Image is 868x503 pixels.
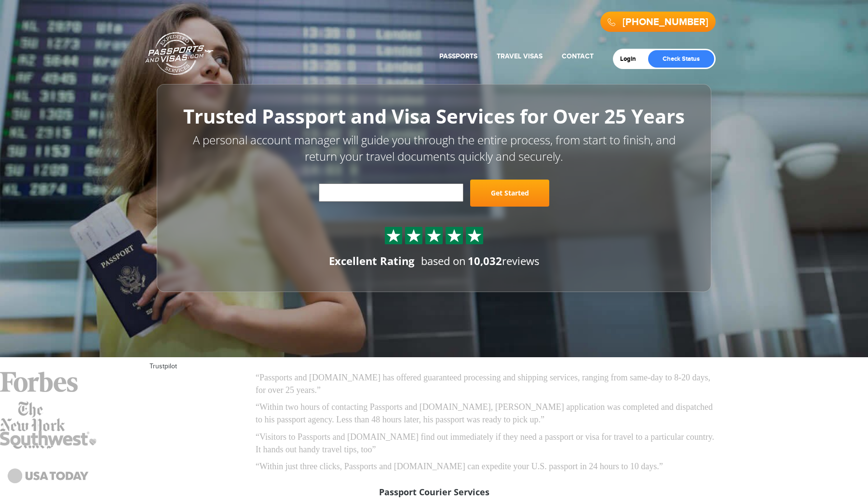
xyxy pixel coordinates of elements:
[157,488,711,497] h3: Passport Courier Services
[468,253,539,268] span: reviews
[386,228,401,243] img: Sprite St
[562,52,594,60] a: Contact
[145,32,214,75] a: Passports & [DOMAIN_NAME]
[329,253,414,268] div: Excellent Rating
[497,52,542,60] a: Travel Visas
[623,16,708,28] a: [PHONE_NUMBER]
[468,253,502,268] strong: 10,032
[427,228,441,243] img: Sprite St
[178,106,690,127] h1: Trusted Passport and Visa Services for Over 25 Years
[149,363,177,370] a: Trustpilot
[470,180,549,207] a: Get Started
[256,372,719,396] p: “Passports and [DOMAIN_NAME] has offered guaranteed processing and shipping services, ranging fro...
[421,253,466,268] span: based on
[256,461,719,473] p: “Within just three clicks, Passports and [DOMAIN_NAME] can expedite your U.S. passport in 24 hour...
[178,132,690,165] p: A personal account manager will guide you through the entire process, from start to finish, and r...
[447,228,461,243] img: Sprite St
[256,431,719,456] p: “Visitors to Passports and [DOMAIN_NAME] find out immediately if they need a passport or visa for...
[407,228,421,243] img: Sprite St
[256,401,719,426] p: “Within two hours of contacting Passports and [DOMAIN_NAME], [PERSON_NAME] application was comple...
[620,55,643,63] a: Login
[467,228,482,243] img: Sprite St
[648,50,714,68] a: Check Status
[439,52,477,60] a: Passports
